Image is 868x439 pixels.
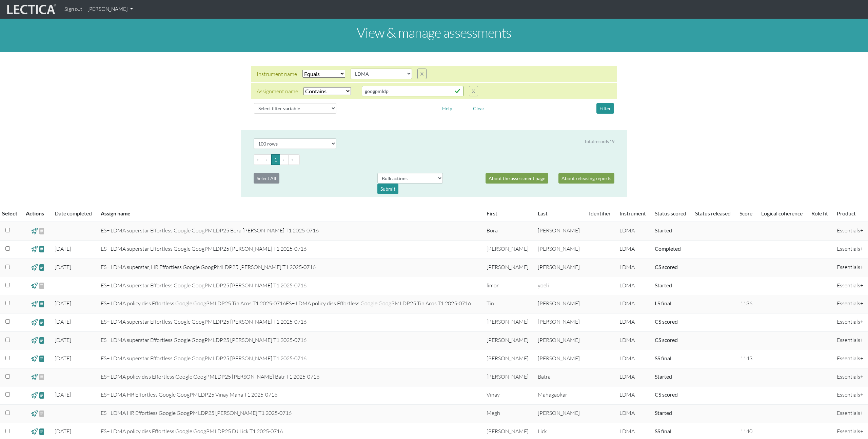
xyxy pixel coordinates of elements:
img: lecticalive [5,3,56,16]
a: Date completed [55,210,92,216]
a: [PERSON_NAME] [85,3,136,16]
td: Megh [482,405,534,423]
span: view [31,300,38,308]
td: LDMA [615,386,651,405]
td: Essentials+ [833,222,868,240]
span: view [39,391,45,399]
span: view [31,355,38,363]
td: LDMA [615,277,651,295]
a: Last [538,210,548,216]
td: Essentials+ [833,386,868,405]
span: view [39,300,45,308]
a: Status released [695,210,731,216]
td: Essentials+ [833,295,868,313]
td: ES+ LDMA HR Effortless Google GoogPMLDP25 Vinay Maha T1 2025-0716 [97,386,482,405]
a: Score [739,210,752,216]
td: [PERSON_NAME] [534,222,585,240]
a: Completed = assessment has been completed; CS scored = assessment has been CLAS scored; LS scored... [655,355,671,361]
td: [PERSON_NAME] [534,313,585,332]
td: Bora [482,222,534,240]
td: Vinay [482,386,534,405]
td: [PERSON_NAME] [534,295,585,313]
td: [PERSON_NAME] [482,331,534,350]
span: view [31,318,38,326]
a: Completed = assessment has been completed; CS scored = assessment has been CLAS scored; LS scored... [655,264,678,270]
td: ES+ LDMA superstar Effortless Google GoogPMLDP25 [PERSON_NAME] T1 2025-0716 [97,350,482,368]
td: LDMA [615,259,651,277]
td: Mahagaokar [534,386,585,405]
div: Submit [377,184,398,194]
td: Essentials+ [833,331,868,350]
td: Essentials+ [833,313,868,332]
span: view [31,373,38,381]
td: Tin [482,295,534,313]
td: [DATE] [51,386,97,405]
td: ES+ LDMA superstar Effortless Google GoogPMLDP25 [PERSON_NAME] T1 2025-0716 [97,331,482,350]
td: LDMA [615,222,651,240]
a: Completed = assessment has been completed; CS scored = assessment has been CLAS scored; LS scored... [655,373,672,380]
span: view [39,373,45,381]
a: Completed = assessment has been completed; CS scored = assessment has been CLAS scored; LS scored... [655,245,681,252]
td: [PERSON_NAME] [534,331,585,350]
span: 1136 [740,300,752,307]
td: LDMA [615,405,651,423]
a: Completed = assessment has been completed; CS scored = assessment has been CLAS scored; LS scored... [655,282,672,288]
a: Completed = assessment has been completed; CS scored = assessment has been CLAS scored; LS scored... [655,409,672,416]
td: [DATE] [51,240,97,259]
span: view [31,391,38,399]
td: yoeli [534,277,585,295]
td: ES+ LDMA superstar Effortless Google GoogPMLDP25 [PERSON_NAME] T1 2025-0716 [97,313,482,332]
span: 1143 [740,355,752,362]
td: Essentials+ [833,259,868,277]
a: Completed = assessment has been completed; CS scored = assessment has been CLAS scored; LS scored... [655,428,671,434]
a: Sign out [62,3,85,16]
span: view [39,409,45,418]
a: Product [837,210,856,216]
th: Assign name [97,205,482,222]
td: ES+ LDMA policy diss Effortless Google GoogPMLDP25 [PERSON_NAME] Batr T1 2025-0716 [97,368,482,386]
a: Identifier [589,210,611,216]
a: First [487,210,497,216]
td: [DATE] [51,350,97,368]
a: Completed = assessment has been completed; CS scored = assessment has been CLAS scored; LS scored... [655,318,678,325]
td: ES+ LDMA superstar Effortless Google GoogPMLDP25 [PERSON_NAME] T1 2025-0716 [97,240,482,259]
span: view [31,227,38,235]
a: Completed = assessment has been completed; CS scored = assessment has been CLAS scored; LS scored... [655,300,671,306]
span: view [31,428,38,436]
span: view [39,428,45,436]
a: Logical coherence [761,210,803,216]
a: Help [439,104,455,111]
span: view [31,282,38,290]
td: [PERSON_NAME] [534,240,585,259]
a: About the assessment page [486,173,548,184]
button: Go to page 1 [271,154,280,165]
a: Completed = assessment has been completed; CS scored = assessment has been CLAS scored; LS scored... [655,337,678,343]
span: 1140 [740,428,752,435]
span: view [39,264,45,271]
td: Essentials+ [833,368,868,386]
ul: Pagination [254,154,614,165]
td: [DATE] [51,331,97,350]
span: view [39,282,45,290]
th: Actions [22,205,51,222]
td: LDMA [615,331,651,350]
span: view [39,318,45,326]
td: [PERSON_NAME] [482,313,534,332]
span: view [31,409,38,417]
td: ES+ LDMA superstar, HR Effortless Google GoogPMLDP25 [PERSON_NAME] T1 2025-0716 [97,259,482,277]
td: ES+ LDMA policy diss Effortless Google GoogPMLDP25 Tin Acos T1 2025-0716ES+ LDMA policy diss Effo... [97,295,482,313]
td: LDMA [615,240,651,259]
a: About releasing reports [558,173,614,184]
div: Instrument name [257,70,297,78]
span: view [39,337,45,344]
td: [DATE] [51,313,97,332]
td: [PERSON_NAME] [482,350,534,368]
span: view [31,264,38,271]
a: Completed = assessment has been completed; CS scored = assessment has been CLAS scored; LS scored... [655,391,678,398]
button: Filter [596,103,614,114]
div: Assignment name [257,87,298,95]
a: Instrument [619,210,646,216]
td: LDMA [615,295,651,313]
td: Batra [534,368,585,386]
td: Essentials+ [833,350,868,368]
